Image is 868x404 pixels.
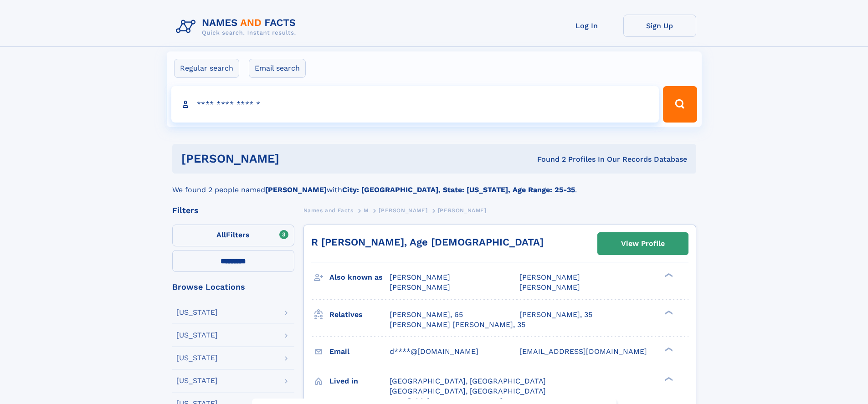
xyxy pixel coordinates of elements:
[172,206,294,215] div: Filters
[172,174,696,195] div: We found 2 people named with .
[623,15,696,37] a: Sign Up
[249,59,306,78] label: Email search
[364,205,369,216] a: M
[390,310,463,320] a: [PERSON_NAME], 65
[519,283,580,291] span: [PERSON_NAME]
[216,230,226,239] span: All
[408,154,687,164] div: Found 2 Profiles In Our Records Database
[303,205,354,216] a: Names and Facts
[181,153,408,164] h1: [PERSON_NAME]
[176,309,218,316] div: [US_STATE]
[176,354,218,362] div: [US_STATE]
[550,15,623,37] a: Log In
[519,273,580,281] span: [PERSON_NAME]
[663,376,673,382] div: ❯
[663,309,673,315] div: ❯
[519,347,647,356] span: [EMAIL_ADDRESS][DOMAIN_NAME]
[364,207,369,214] span: M
[663,86,697,123] button: Search Button
[663,272,673,278] div: ❯
[438,207,487,214] span: [PERSON_NAME]
[172,15,303,39] img: Logo Names and Facts
[329,270,390,285] h3: Also known as
[311,236,544,248] a: R [PERSON_NAME], Age [DEMOGRAPHIC_DATA]
[172,225,294,246] label: Filters
[390,283,450,291] span: [PERSON_NAME]
[176,377,218,384] div: [US_STATE]
[663,346,673,352] div: ❯
[329,344,390,359] h3: Email
[379,205,427,216] a: [PERSON_NAME]
[176,332,218,339] div: [US_STATE]
[265,185,327,194] b: [PERSON_NAME]
[342,185,575,194] b: City: [GEOGRAPHIC_DATA], State: [US_STATE], Age Range: 25-35
[598,233,688,255] a: View Profile
[621,233,665,254] div: View Profile
[390,377,546,385] span: [GEOGRAPHIC_DATA], [GEOGRAPHIC_DATA]
[379,207,427,214] span: [PERSON_NAME]
[519,310,592,320] a: [PERSON_NAME], 35
[390,273,450,281] span: [PERSON_NAME]
[390,387,546,395] span: [GEOGRAPHIC_DATA], [GEOGRAPHIC_DATA]
[171,86,659,123] input: search input
[174,59,239,78] label: Regular search
[329,373,390,389] h3: Lived in
[172,283,294,291] div: Browse Locations
[329,307,390,322] h3: Relatives
[390,320,525,330] a: [PERSON_NAME] [PERSON_NAME], 35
